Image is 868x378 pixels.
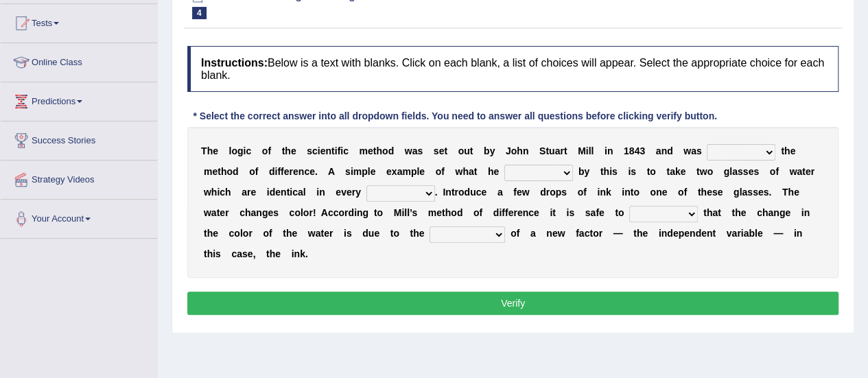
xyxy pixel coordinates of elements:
b: o [458,145,465,156]
b: t [646,166,650,177]
b: r [560,145,563,156]
b: s [307,145,312,156]
b: i [318,145,320,156]
b: ’ [410,207,412,218]
b: 3 [640,145,645,156]
b: o [550,187,556,198]
b: e [386,166,392,177]
b: o [303,207,309,218]
b: h [784,145,790,156]
b: i [586,145,589,156]
div: * Select the correct answer into all dropdown fields. You need to answer all questions before cli... [187,109,723,123]
b: t [218,166,221,177]
b: n [600,187,606,198]
b: s [417,145,423,156]
b: c [328,207,333,218]
b: o [338,207,344,218]
b: M [578,145,586,156]
b: f [277,166,281,177]
b: n [522,207,528,218]
b: n [319,187,325,198]
b: I [443,187,445,198]
b: a [298,187,303,198]
b: c [343,145,349,156]
b: e [748,166,753,177]
b: r [247,187,250,198]
b: e [741,207,747,218]
b: r [289,166,292,177]
b: n [298,166,305,177]
b: M [394,207,402,218]
b: u [464,145,470,156]
b: t [374,207,377,218]
b: n [773,207,779,218]
h4: Below is a text with blanks. Click on each blank, a list of choices will appear. Select the appro... [187,46,838,92]
b: n [624,187,631,198]
b: r [225,207,228,218]
b: d [269,166,275,177]
b: s [753,166,759,177]
b: h [788,187,794,198]
b: e [268,207,273,218]
b: e [320,145,326,156]
b: d [348,207,354,218]
b: b [578,166,585,177]
b: w [405,145,412,156]
b: e [419,166,425,177]
b: f [596,207,599,218]
b: s [569,207,574,218]
b: s [747,187,753,198]
b: d [270,187,276,198]
b: c [220,187,225,198]
b: s [696,145,702,156]
b: i [566,207,569,218]
b: i [605,145,607,156]
b: f [513,187,517,198]
b: f [583,187,587,198]
b: w [789,166,797,177]
b: e [220,207,225,218]
b: a [691,145,696,156]
b: l [729,166,732,177]
b: n [256,207,262,218]
b: o [633,187,640,198]
b: f [441,166,445,177]
b: c [239,207,245,218]
b: m [204,166,212,177]
b: o [770,166,776,177]
b: h [707,207,713,218]
b: c [476,187,482,198]
b: w [204,187,211,198]
b: k [606,187,611,198]
b: c [292,187,298,198]
b: l [739,187,742,198]
b: e [284,166,290,177]
b: i [622,187,624,198]
a: Predictions [1,82,157,117]
b: p [411,166,417,177]
b: e [371,166,376,177]
b: d [457,207,463,218]
b: t [696,166,700,177]
b: r [344,207,348,218]
b: s [763,187,769,198]
b: t [600,166,604,177]
b: o [451,207,457,218]
b: s [712,187,718,198]
b: a [250,207,256,218]
b: h [735,207,741,218]
b: t [442,207,445,218]
b: h [207,145,213,156]
b: f [281,166,284,177]
b: e [599,207,605,218]
b: f [255,166,259,177]
b: h [517,145,523,156]
b: l [591,145,594,156]
b: m [353,166,362,177]
b: s [585,207,591,218]
b: b [484,145,490,156]
a: Success Stories [1,121,157,156]
b: e [661,187,667,198]
b: T [782,187,788,198]
b: i [401,207,404,218]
